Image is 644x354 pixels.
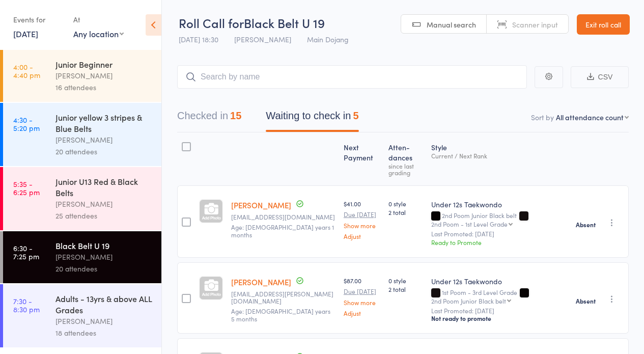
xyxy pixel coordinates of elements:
[431,212,568,227] div: 2nd Poom Junior Black belt
[340,137,384,181] div: Next Payment
[55,263,153,275] div: 20 attendees
[55,240,153,251] div: Black Belt U 19
[344,288,380,295] small: Due [DATE]
[55,59,153,70] div: Junior Beginner
[73,11,124,28] div: At
[384,137,427,181] div: Atten­dances
[431,199,568,209] div: Under 12s Taekwondo
[179,34,218,44] span: [DATE] 18:30
[13,63,40,79] time: 4:00 - 4:40 pm
[431,230,568,237] small: Last Promoted: [DATE]
[431,238,568,247] div: Ready to Promote
[388,199,423,208] span: 0 style
[431,307,568,314] small: Last Promoted: [DATE]
[344,310,380,316] a: Adjust
[3,50,161,102] a: 4:00 -4:40 pmJunior Beginner[PERSON_NAME]16 attendees
[231,200,291,210] a: [PERSON_NAME]
[431,221,508,227] div: 2nd Poom - 1st Level Grade
[427,137,572,181] div: Style
[388,162,423,176] div: since last grading
[13,244,39,260] time: 6:30 - 7:25 pm
[231,277,291,287] a: [PERSON_NAME]
[55,112,153,134] div: Junior yellow 3 stripes & Blue Belts
[512,19,558,30] span: Scanner input
[344,276,380,316] div: $87.00
[55,210,153,222] div: 25 attendees
[431,297,506,304] div: 2nd Poom Junior Black belt
[231,290,335,305] small: rhian.cramer@gmail.com
[231,213,335,221] small: emfoulkes@live.com
[55,251,153,263] div: [PERSON_NAME]
[571,66,629,88] button: CSV
[55,327,153,339] div: 18 attendees
[431,314,568,322] div: Not ready to promote
[344,299,380,306] a: Show more
[3,167,161,230] a: 5:35 -6:25 pmJunior U13 Red & Black Belts[PERSON_NAME]25 attendees
[13,116,40,132] time: 4:30 - 5:20 pm
[3,284,161,347] a: 7:30 -8:30 pmAdults - 13yrs & above ALL Grades[PERSON_NAME]18 attendees
[431,276,568,286] div: Under 12s Taekwondo
[388,285,423,293] span: 2 total
[55,315,153,327] div: [PERSON_NAME]
[55,146,153,157] div: 20 attendees
[344,233,380,239] a: Adjust
[73,28,124,39] div: Any location
[13,180,40,196] time: 5:35 - 6:25 pm
[427,19,476,30] span: Manual search
[577,14,630,35] a: Exit roll call
[244,14,325,31] span: Black Belt U 19
[234,34,291,44] span: [PERSON_NAME]
[266,105,358,132] button: Waiting to check in5
[344,199,380,239] div: $41.00
[431,152,568,159] div: Current / Next Rank
[344,222,380,229] a: Show more
[177,105,241,132] button: Checked in15
[55,134,153,146] div: [PERSON_NAME]
[576,297,596,305] strong: Absent
[13,11,63,28] div: Events for
[13,28,38,39] a: [DATE]
[344,211,380,218] small: Due [DATE]
[556,112,624,122] div: All attendance count
[55,70,153,81] div: [PERSON_NAME]
[231,223,334,238] span: Age: [DEMOGRAPHIC_DATA] years 1 months
[179,14,244,31] span: Roll Call for
[388,276,423,285] span: 0 style
[177,65,527,89] input: Search by name
[231,307,330,322] span: Age: [DEMOGRAPHIC_DATA] years 5 months
[388,208,423,216] span: 2 total
[307,34,349,44] span: Main Dojang
[353,110,358,121] div: 5
[13,297,40,313] time: 7:30 - 8:30 pm
[531,112,554,122] label: Sort by
[3,231,161,283] a: 6:30 -7:25 pmBlack Belt U 19[PERSON_NAME]20 attendees
[55,81,153,93] div: 16 attendees
[576,221,596,229] strong: Absent
[230,110,241,121] div: 15
[3,103,161,166] a: 4:30 -5:20 pmJunior yellow 3 stripes & Blue Belts[PERSON_NAME]20 attendees
[55,293,153,315] div: Adults - 13yrs & above ALL Grades
[431,289,568,304] div: 1st Poom - 3rd Level Grade
[55,176,153,198] div: Junior U13 Red & Black Belts
[55,198,153,210] div: [PERSON_NAME]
